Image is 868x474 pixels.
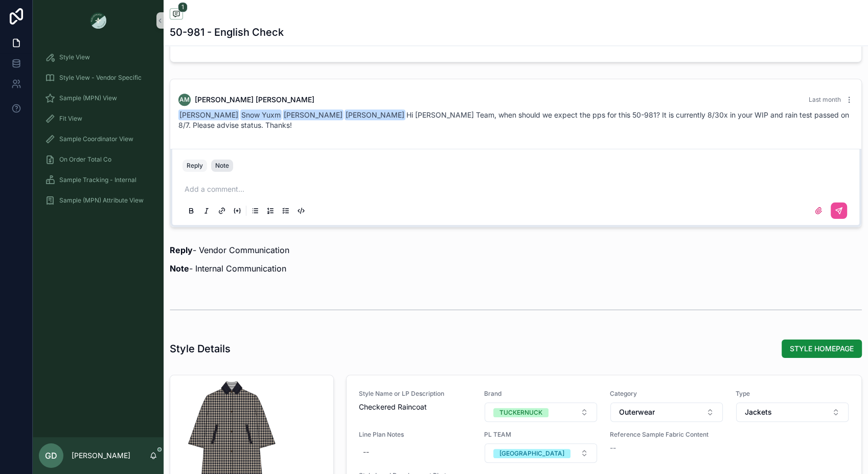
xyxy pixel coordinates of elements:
[72,450,130,461] p: [PERSON_NAME]
[499,449,564,458] div: [GEOGRAPHIC_DATA]
[39,130,157,148] a: Sample Coordinator View
[610,431,723,439] span: Reference Sample Fabric Content
[178,110,849,129] span: Hi [PERSON_NAME] Team, when should we expect the pps for this 50-981? It is currently 8/30x in yo...
[170,263,189,274] strong: Note
[90,12,106,29] img: App logo
[178,2,188,12] span: 1
[345,109,405,120] span: [PERSON_NAME]
[59,94,117,102] span: Sample (MPN) View
[45,449,57,462] span: GD
[485,402,597,422] button: Select Button
[484,431,598,439] span: PL TEAM
[283,109,344,120] span: [PERSON_NAME]
[170,244,862,256] p: - Vendor Communication
[33,41,164,223] div: scrollable content
[59,155,111,164] span: On Order Total Co
[195,95,314,105] span: [PERSON_NAME] [PERSON_NAME]
[736,390,849,398] span: Type
[485,443,597,463] button: Select Button
[39,171,157,189] a: Sample Tracking - Internal
[610,443,616,453] span: --
[39,109,157,128] a: Fit View
[610,390,723,398] span: Category
[59,135,133,143] span: Sample Coordinator View
[39,69,157,87] a: Style View - Vendor Specific
[736,402,849,422] button: Select Button
[39,191,157,210] a: Sample (MPN) Attribute View
[182,160,207,172] button: Reply
[39,89,157,107] a: Sample (MPN) View
[363,447,369,457] div: --
[170,262,862,275] p: - Internal Communication
[211,160,233,172] button: Note
[745,407,772,417] span: Jackets
[178,109,239,120] span: [PERSON_NAME]
[809,96,841,103] span: Last month
[170,342,231,356] h1: Style Details
[59,53,90,61] span: Style View
[179,96,190,104] span: AM
[240,109,282,120] span: Snow Yuxm
[782,340,862,358] button: STYLE HOMEPAGE
[59,176,136,184] span: Sample Tracking - Internal
[499,408,542,417] div: TUCKERNUCK
[59,196,144,205] span: Sample (MPN) Attribute View
[359,431,472,439] span: Line Plan Notes
[359,402,472,412] span: Checkered Raincoat
[170,245,193,255] strong: Reply
[790,344,854,354] span: STYLE HOMEPAGE
[484,390,598,398] span: Brand
[39,150,157,169] a: On Order Total Co
[619,407,655,417] span: Outerwear
[59,74,142,82] span: Style View - Vendor Specific
[215,162,229,170] div: Note
[170,8,183,21] button: 1
[39,48,157,66] a: Style View
[610,402,723,422] button: Select Button
[59,115,82,123] span: Fit View
[359,390,472,398] span: Style Name or LP Description
[170,25,284,39] h1: 50-981 - English Check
